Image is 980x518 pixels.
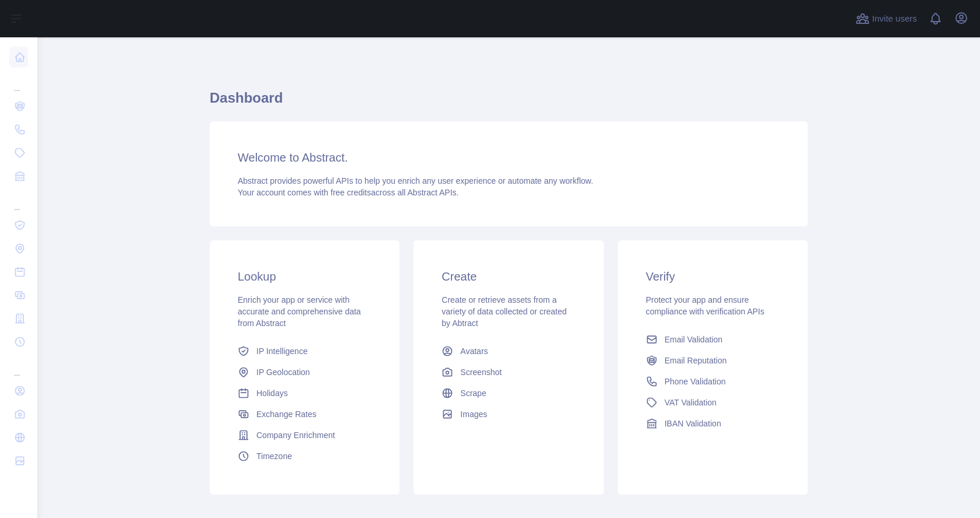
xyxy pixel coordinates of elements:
span: Email Validation [665,334,722,345]
div: ... [9,70,28,93]
span: Timezone [256,450,292,462]
h3: Verify [646,268,780,285]
span: Enrich your app or service with accurate and comprehensive data from Abstract [238,295,361,328]
a: Timezone [233,446,376,467]
a: Phone Validation [641,371,784,392]
span: Holidays [256,387,288,399]
span: Exchange Rates [256,408,317,420]
span: Your account comes with across all Abstract APIs. [238,188,458,197]
span: Scrape [460,387,486,399]
span: Abstract provides powerful APIs to help you enrich any user experience or automate any workflow. [238,176,593,185]
span: IBAN Validation [665,418,721,429]
a: Email Reputation [641,350,784,371]
a: Email Validation [641,329,784,350]
div: ... [9,355,28,378]
a: IP Geolocation [233,362,376,383]
span: Create or retrieve assets from a variety of data collected or created by Abtract [442,295,567,328]
span: Email Reputation [665,355,727,366]
h3: Create [442,268,575,285]
a: Company Enrichment [233,425,376,446]
div: ... [9,189,28,212]
a: IP Intelligence [233,341,376,362]
span: IP Geolocation [256,366,310,378]
span: Invite users [872,12,917,26]
span: Phone Validation [665,376,726,387]
span: IP Intelligence [256,345,308,357]
a: Screenshot [437,362,580,383]
span: Company Enrichment [256,429,335,441]
span: Protect your app and ensure compliance with verification APIs [646,295,764,316]
h1: Dashboard [210,89,808,117]
span: Avatars [460,345,488,357]
h3: Lookup [238,268,371,285]
a: Scrape [437,383,580,404]
a: Images [437,404,580,425]
a: Holidays [233,383,376,404]
span: Screenshot [460,366,502,378]
span: free credits [331,188,371,197]
a: IBAN Validation [641,413,784,434]
h3: Welcome to Abstract. [238,149,780,166]
span: VAT Validation [665,397,717,408]
a: Avatars [437,341,580,362]
a: Exchange Rates [233,404,376,425]
button: Invite users [853,9,919,28]
span: Images [460,408,487,420]
a: VAT Validation [641,392,784,413]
